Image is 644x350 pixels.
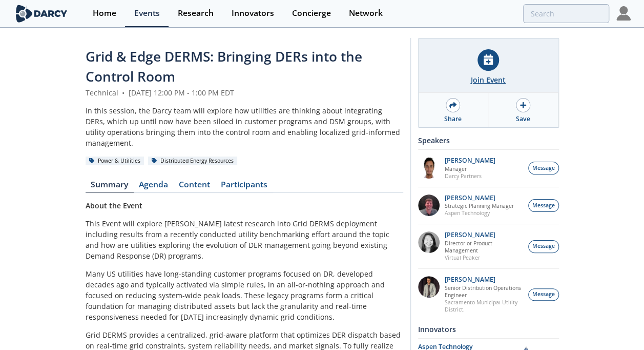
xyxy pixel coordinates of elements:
[418,157,440,179] img: vRBZwDRnSTOrB1qTpmXr
[532,202,555,210] span: Message
[86,87,403,98] div: Technical [DATE] 12:00 PM - 1:00 PM EDT
[216,181,273,193] a: Participants
[445,254,523,261] p: Virtual Peaker
[445,157,495,164] p: [PERSON_NAME]
[444,114,462,124] div: Share
[528,199,559,212] button: Message
[93,9,116,17] div: Home
[418,276,440,298] img: 7fca56e2-1683-469f-8840-285a17278393
[445,172,495,180] p: Darcy Partners
[418,131,559,149] div: Speakers
[148,157,238,166] div: Distributed Energy Resources
[445,202,514,209] p: Strategic Planning Manager
[86,201,142,210] strong: About the Event
[86,218,403,261] p: This Event will explore [PERSON_NAME] latest research into Grid DERMS deployment including result...
[86,181,134,193] a: Summary
[523,4,609,23] input: Advanced Search
[120,88,127,98] span: •
[445,299,523,313] p: Sacramento Municipal Utility District.
[445,165,495,172] p: Manager
[471,74,506,85] div: Join Event
[445,284,523,299] p: Senior Distribution Operations Engineer
[532,290,555,299] span: Message
[445,209,514,217] p: Aspen Technology
[528,240,559,253] button: Message
[616,6,631,21] img: Profile
[174,181,216,193] a: Content
[528,288,559,301] button: Message
[349,9,383,17] div: Network
[516,114,530,124] div: Save
[532,164,555,172] span: Message
[178,9,214,17] div: Research
[418,231,440,253] img: 8160f632-77e6-40bd-9ce2-d8c8bb49c0dd
[445,231,523,239] p: [PERSON_NAME]
[445,240,523,254] p: Director of Product Management
[292,9,331,17] div: Concierge
[86,268,403,322] p: Many US utilities have long-standing customer programs focused on DR, developed decades ago and t...
[528,162,559,174] button: Message
[14,5,70,23] img: logo-wide.svg
[445,195,514,202] p: [PERSON_NAME]
[418,320,559,338] div: Innovators
[532,242,555,250] span: Message
[134,181,174,193] a: Agenda
[86,105,403,148] div: In this session, the Darcy team will explore how utilities are thinking about integrating DERs, w...
[232,9,274,17] div: Innovators
[445,276,523,283] p: [PERSON_NAME]
[86,47,362,86] span: Grid & Edge DERMS: Bringing DERs into the Control Room
[418,195,440,216] img: accc9a8e-a9c1-4d58-ae37-132228efcf55
[86,157,144,166] div: Power & Utilities
[134,9,160,17] div: Events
